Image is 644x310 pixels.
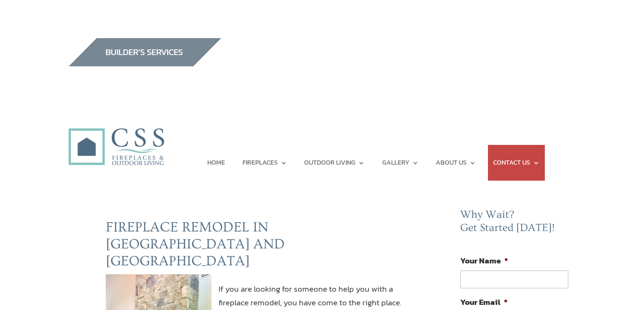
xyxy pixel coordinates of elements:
[460,297,508,307] label: Your Email
[106,219,408,274] h2: FIREPLACE REMODEL IN [GEOGRAPHIC_DATA] AND [GEOGRAPHIC_DATA]
[68,38,221,66] img: builders_btn
[68,102,164,170] img: CSS Fireplaces & Outdoor Living (Formerly Construction Solutions & Supply)- Jacksonville Ormond B...
[493,145,540,181] a: CONTACT US
[382,145,419,181] a: GALLERY
[460,208,576,239] h2: Why Wait? Get Started [DATE]!
[68,57,221,70] a: builder services construction supply
[243,145,287,181] a: FIREPLACES
[460,255,508,266] label: Your Name
[207,145,225,181] a: HOME
[304,145,365,181] a: OUTDOOR LIVING
[436,145,476,181] a: ABOUT US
